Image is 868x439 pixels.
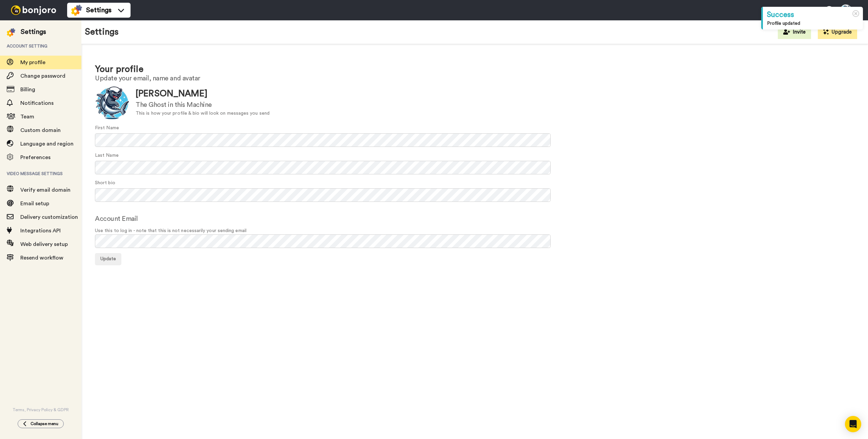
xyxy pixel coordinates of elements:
[20,201,49,206] span: Email setup
[7,28,15,37] img: settings-colored.svg
[18,419,64,428] button: Collapse menu
[86,5,112,15] span: Settings
[20,114,34,119] span: Team
[20,187,71,193] span: Verify email domain
[95,179,115,187] label: Short bio
[136,110,270,117] div: This is how your profile & bio will look on messages you send
[21,27,46,37] div: Settings
[136,100,270,110] div: The Ghost in this Machine
[95,125,119,132] label: First Name
[20,73,65,79] span: Change password
[95,214,138,224] label: Account Email
[20,214,78,220] span: Delivery customization
[71,5,82,16] img: settings-colored.svg
[778,25,811,39] button: Invite
[767,9,859,20] div: Success
[136,88,270,100] div: [PERSON_NAME]
[20,87,35,92] span: Billing
[767,20,859,27] div: Profile updated
[20,155,51,160] span: Preferences
[100,256,116,261] span: Update
[95,64,854,74] h1: Your profile
[20,100,54,106] span: Notifications
[20,242,68,247] span: Web delivery setup
[95,227,854,234] span: Use this to log in - note that this is not necessarily your sending email
[20,255,63,261] span: Resend workflow
[85,27,119,37] h1: Settings
[20,141,74,147] span: Language and region
[818,25,857,39] button: Upgrade
[8,5,59,15] img: bj-logo-header-white.svg
[95,152,119,159] label: Last Name
[31,421,58,426] span: Collapse menu
[845,416,861,432] div: Open Intercom Messenger
[95,75,854,82] h2: Update your email, name and avatar
[20,228,61,233] span: Integrations API
[95,253,121,265] button: Update
[20,128,61,133] span: Custom domain
[20,60,45,65] span: My profile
